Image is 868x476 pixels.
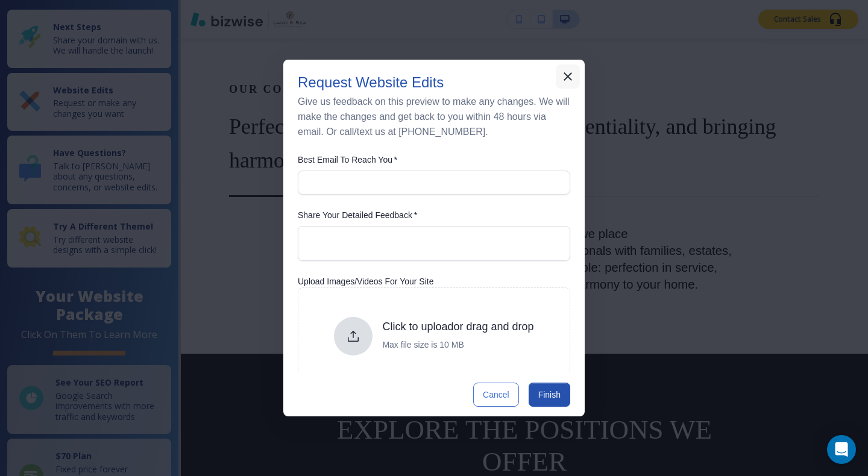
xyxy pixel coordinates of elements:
[827,435,856,464] div: Open Intercom Messenger
[298,94,570,139] h6: Give us feedback on this preview to make any changes. We will make the changes and get back to yo...
[382,321,533,334] h6: Click to upload or drag and drop
[382,339,533,352] p: Max file size is 10 MB
[529,383,570,407] button: Finish
[298,74,444,92] h5: Request Website Edits
[473,383,519,407] button: Cancel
